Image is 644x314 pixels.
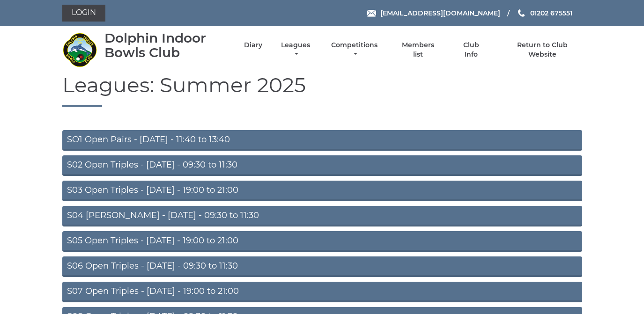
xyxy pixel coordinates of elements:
[530,9,572,17] span: 01202 675551
[62,181,582,201] a: S03 Open Triples - [DATE] - 19:00 to 21:00
[62,256,582,277] a: S06 Open Triples - [DATE] - 09:30 to 11:30
[518,9,525,17] img: Phone us
[62,5,105,22] a: Login
[396,41,439,59] a: Members list
[62,32,97,67] img: Dolphin Indoor Bowls Club
[104,31,228,60] div: Dolphin Indoor Bowls Club
[503,41,582,59] a: Return to Club Website
[62,231,582,252] a: S05 Open Triples - [DATE] - 19:00 to 21:00
[279,41,312,59] a: Leagues
[244,41,262,50] a: Diary
[62,130,582,151] a: SO1 Open Pairs - [DATE] - 11:40 to 13:40
[62,155,582,176] a: S02 Open Triples - [DATE] - 09:30 to 11:30
[517,8,572,18] a: Phone us 01202 675551
[367,10,376,17] img: Email
[367,8,500,18] a: Email [EMAIL_ADDRESS][DOMAIN_NAME]
[380,9,500,17] span: [EMAIL_ADDRESS][DOMAIN_NAME]
[329,41,380,59] a: Competitions
[62,73,582,107] h1: Leagues: Summer 2025
[62,206,582,226] a: S04 [PERSON_NAME] - [DATE] - 09:30 to 11:30
[456,41,487,59] a: Club Info
[62,282,582,302] a: S07 Open Triples - [DATE] - 19:00 to 21:00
